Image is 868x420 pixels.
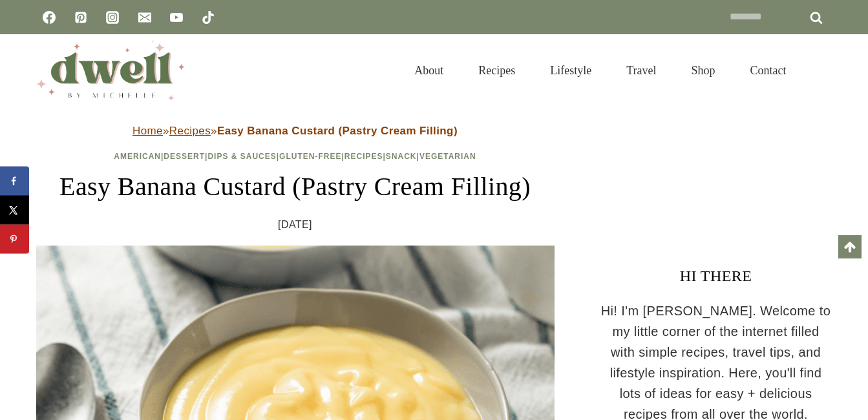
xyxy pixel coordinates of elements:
a: YouTube [164,5,189,30]
a: Vegetarian [419,152,476,161]
a: American [114,152,161,161]
a: Recipes [344,152,383,161]
a: TikTok [195,5,221,30]
h3: HI THERE [600,264,832,288]
a: Shop [673,50,732,92]
a: Facebook [36,5,62,30]
a: Dips & Sauces [207,152,276,161]
a: Home [132,125,163,137]
time: [DATE] [278,216,312,233]
a: Pinterest [68,5,94,30]
a: Lifestyle [533,50,609,92]
h1: Easy Banana Custard (Pastry Cream Filling) [36,167,555,206]
a: Email [132,5,158,30]
strong: Easy Banana Custard (Pastry Cream Filling) [217,125,458,137]
a: Travel [609,50,673,92]
a: Recipes [169,125,211,137]
a: Gluten-Free [279,152,341,161]
a: Snack [386,152,417,161]
nav: Primary Navigation [397,50,803,92]
a: Scroll to top [838,235,862,258]
span: » » [132,125,458,137]
img: DWELL by michelle [36,41,185,100]
a: Contact [733,50,804,92]
a: Recipes [461,50,533,92]
span: | | | | | | [114,152,476,161]
a: About [397,50,461,92]
a: Dessert [164,152,205,161]
button: View Search Form [810,59,832,81]
a: Instagram [100,5,125,30]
